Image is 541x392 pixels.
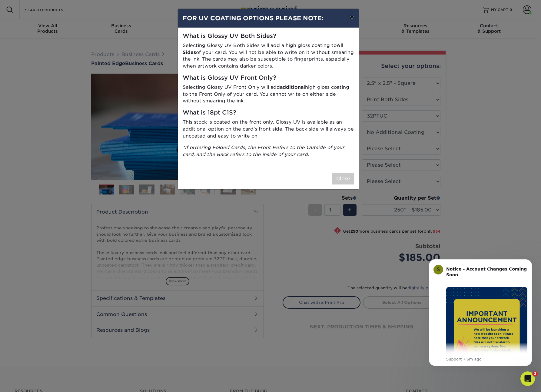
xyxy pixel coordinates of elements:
h5: What is Glossy UV Front Only? [183,75,354,81]
span: 2 [533,371,538,376]
iframe: Intercom live chat [520,371,535,386]
button: Close [332,173,354,184]
h5: What is 18pt C1S? [183,109,354,116]
h4: FOR UV COATING OPTIONS PLEASE NOTE: [183,14,354,23]
strong: additional [280,84,305,90]
button: × [345,9,359,26]
i: *If ordering Folded Cards, the Front Refers to the Outside of your card, and the Back refers to t... [183,145,344,157]
strong: All Sides [183,42,344,55]
h5: What is Glossy UV Both Sides? [183,33,354,40]
iframe: Intercom notifications message [420,252,541,389]
p: This stock is coated on the front only. Glossy UV is available as an additional option on the car... [183,119,354,139]
p: Selecting Glossy UV Both Sides will add a high gloss coating to of your card. You will not be abl... [183,42,354,70]
p: Selecting Glossy UV Front Only will add high gloss coating to the Front Only of your card. You ca... [183,84,354,105]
